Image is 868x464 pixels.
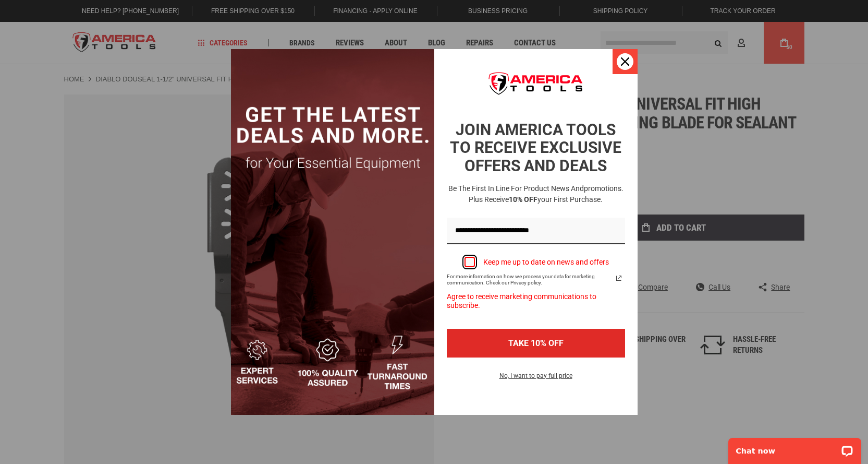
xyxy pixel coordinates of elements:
strong: JOIN AMERICA TOOLS TO RECEIVE EXCLUSIVE OFFERS AND DEALS [450,121,621,175]
div: Agree to receive marketing communications to subscribe. [447,286,625,316]
button: TAKE 10% OFF [447,329,625,358]
button: No, I want to pay full price [491,370,581,388]
strong: 10% OFF [509,195,537,204]
svg: close icon [621,57,629,66]
a: Read our Privacy Policy [613,272,625,284]
div: Keep me up to date on news and offers [483,258,609,267]
iframe: LiveChat chat widget [722,431,868,464]
input: Email field [447,218,625,244]
h3: Be the first in line for product news and [445,183,627,205]
button: Close [613,49,638,74]
span: For more information on how we process your data for marketing communication. Check our Privacy p... [447,273,613,286]
svg: link icon [613,272,625,284]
